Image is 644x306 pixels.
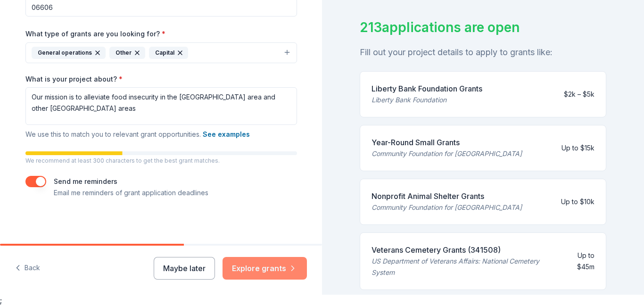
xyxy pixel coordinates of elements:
[372,256,553,278] div: US Department of Veterans Affairs: National Cemetery System
[109,47,145,59] div: Other
[203,129,250,140] button: See examples
[372,244,553,256] div: Veterans Cemetery Grants (341508)
[561,196,594,207] div: Up to $10k
[15,258,40,278] button: Back
[25,130,250,138] span: We use this to match you to relevant grant opportunities.
[564,89,594,100] div: $2k – $5k
[372,137,522,148] div: Year-Round Small Grants
[25,157,297,165] p: We recommend at least 300 characters to get the best grant matches.
[25,87,297,125] textarea: Our mission is to alleviate food insecurity in the [GEOGRAPHIC_DATA] area and other [GEOGRAPHIC_D...
[32,47,106,59] div: General operations
[372,83,482,94] div: Liberty Bank Foundation Grants
[154,257,215,280] button: Maybe later
[149,47,188,59] div: Capital
[54,177,117,185] label: Send me reminders
[372,190,522,202] div: Nonprofit Animal Shelter Grants
[25,74,123,84] label: What is your project about?
[372,94,482,106] div: Liberty Bank Foundation
[561,142,594,154] div: Up to $15k
[25,29,165,39] label: What type of grants are you looking for?
[25,42,297,63] button: General operationsOtherCapital
[54,187,208,198] p: Email me reminders of grant application deadlines
[223,257,307,280] button: Explore grants
[360,17,606,37] div: 213 applications are open
[372,148,522,159] div: Community Foundation for [GEOGRAPHIC_DATA]
[360,45,606,60] div: Fill out your project details to apply to grants like:
[561,250,594,273] div: Up to $45m
[372,202,522,213] div: Community Foundation for [GEOGRAPHIC_DATA]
